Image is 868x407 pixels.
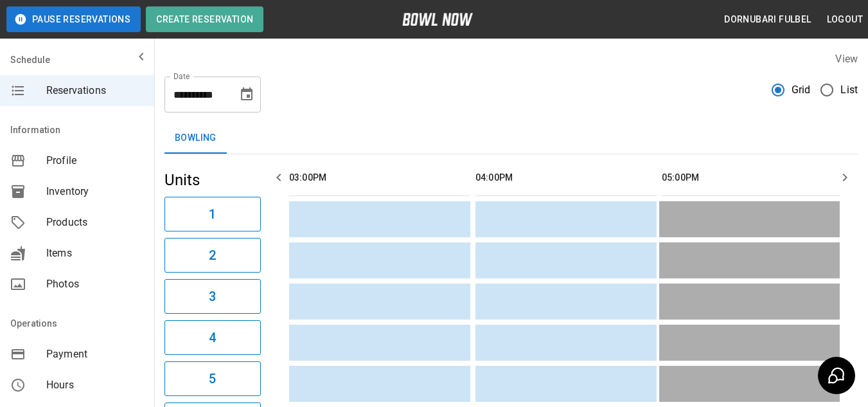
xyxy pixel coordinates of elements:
[209,204,216,224] h6: 1
[164,279,261,314] button: 3
[164,170,261,190] h5: Units
[719,8,816,32] button: Dornubari Fulbel
[792,82,811,98] span: Grid
[840,82,858,98] span: List
[46,215,144,230] span: Products
[46,276,144,292] span: Photos
[46,153,144,168] span: Profile
[234,82,260,107] button: Choose date, selected date is Sep 4, 2025
[164,123,227,154] button: Bowling
[164,123,858,154] div: inventory tabs
[46,347,144,362] span: Payment
[822,8,868,32] button: Logout
[146,6,263,32] button: Create Reservation
[209,327,216,348] h6: 4
[209,286,216,307] h6: 3
[164,197,261,231] button: 1
[209,368,216,389] h6: 5
[164,238,261,273] button: 2
[6,6,141,32] button: Pause Reservations
[46,377,144,393] span: Hours
[835,53,858,65] label: View
[164,361,261,396] button: 5
[164,320,261,355] button: 4
[402,13,473,26] img: logo
[209,245,216,266] h6: 2
[662,159,843,196] th: 05:00PM
[46,246,144,261] span: Items
[46,184,144,199] span: Inventory
[289,159,470,196] th: 03:00PM
[46,83,144,98] span: Reservations
[475,159,657,196] th: 04:00PM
